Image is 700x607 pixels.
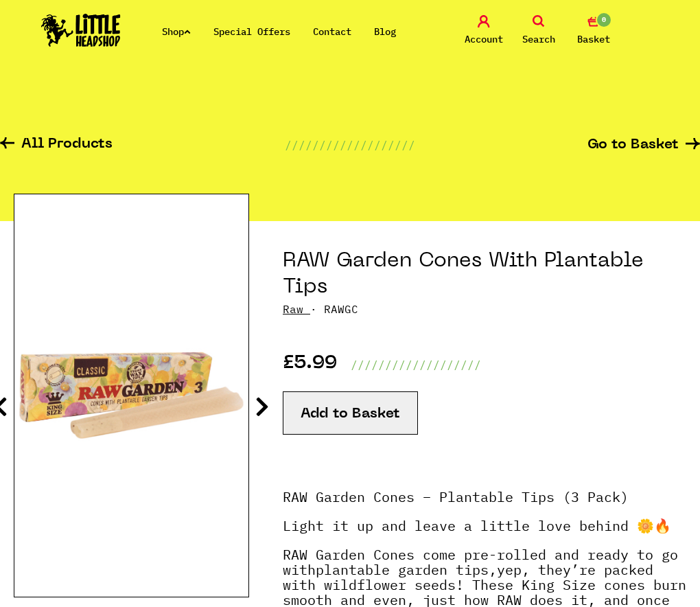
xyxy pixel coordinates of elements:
[577,31,610,47] span: Basket
[587,138,700,152] a: Go to Basket
[515,15,563,47] a: Search
[596,12,612,28] span: 0
[283,518,686,547] p: Light it up and leave a little love behind 🌼🔥
[570,15,618,47] a: 0 Basket
[465,31,503,47] span: Account
[41,14,121,47] img: Little Head Shop Logo
[313,25,351,38] a: Contact
[374,25,396,38] a: Blog
[283,301,686,317] p: · RAWGC
[283,488,629,506] strong: RAW Garden Cones – Plantable Tips (3 Pack)
[316,560,497,579] strong: plantable garden tips,
[351,356,481,373] p: ///////////////////
[522,31,555,47] span: Search
[283,249,686,301] h1: RAW Garden Cones With Plantable Tips
[283,356,337,373] p: £5.99
[213,25,290,38] a: Special Offers
[285,137,415,153] p: ///////////////////
[283,302,303,316] a: Raw
[14,249,248,542] img: RAW Garden Cones With Plantable Tips image 1
[162,25,191,38] a: Shop
[283,391,418,435] button: Add to Basket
